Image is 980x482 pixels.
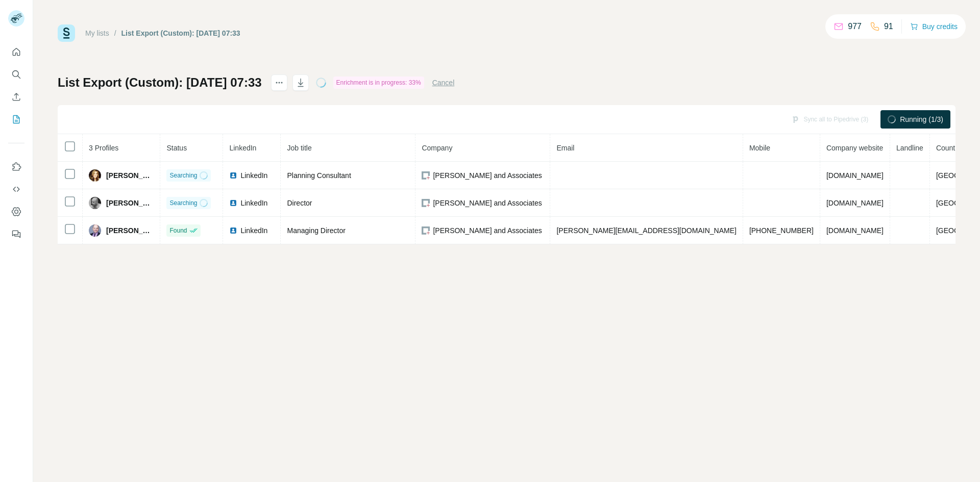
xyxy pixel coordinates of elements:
[169,226,187,235] span: Found
[287,144,311,152] span: Job title
[89,144,118,152] span: 3 Profiles
[433,225,542,236] span: [PERSON_NAME] and Associates
[556,144,574,152] span: Email
[8,225,24,243] button: Feedback
[240,170,267,181] span: LinkedIn
[229,171,237,180] img: LinkedIn logo
[8,158,24,176] button: Use Surfe on LinkedIn
[333,77,424,89] div: Enrichment is in progress: 33%
[826,226,884,235] span: [DOMAIN_NAME]
[826,199,884,207] span: [DOMAIN_NAME]
[8,88,24,106] button: Enrich CSV
[229,199,237,207] img: LinkedIn logo
[287,199,312,207] span: Director
[229,226,237,235] img: LinkedIn logo
[106,198,154,208] span: [PERSON_NAME]
[287,226,345,235] span: Managing Director
[106,170,154,181] span: [PERSON_NAME]
[271,74,287,91] button: actions
[229,144,256,152] span: LinkedIn
[8,65,24,84] button: Search
[884,20,893,33] p: 91
[433,198,542,208] span: [PERSON_NAME] and Associates
[287,171,351,180] span: Planning Consultant
[936,144,961,152] span: Country
[169,171,197,180] span: Searching
[422,226,430,235] img: company-logo
[166,144,187,152] span: Status
[8,110,24,129] button: My lists
[749,144,770,152] span: Mobile
[89,224,101,237] img: Avatar
[432,78,455,88] button: Cancel
[240,225,267,236] span: LinkedIn
[422,144,452,152] span: Company
[848,20,862,33] p: 977
[8,180,24,198] button: Use Surfe API
[85,29,109,37] a: My lists
[896,144,923,152] span: Landline
[556,226,736,235] span: [PERSON_NAME][EMAIL_ADDRESS][DOMAIN_NAME]
[114,28,116,38] li: /
[8,202,24,221] button: Dashboard
[58,74,262,91] h1: List Export (Custom): [DATE] 07:33
[89,197,101,209] img: Avatar
[910,19,958,34] button: Buy credits
[169,198,197,208] span: Searching
[240,198,267,208] span: LinkedIn
[826,144,883,152] span: Company website
[826,171,884,180] span: [DOMAIN_NAME]
[58,24,75,42] img: Surfe Logo
[422,199,430,207] img: company-logo
[121,28,240,38] div: List Export (Custom): [DATE] 07:33
[422,171,430,180] img: company-logo
[106,225,154,236] span: [PERSON_NAME]
[89,169,101,182] img: Avatar
[8,43,24,61] button: Quick start
[900,114,943,124] span: Running (1/3)
[749,226,814,235] span: [PHONE_NUMBER]
[433,170,542,181] span: [PERSON_NAME] and Associates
